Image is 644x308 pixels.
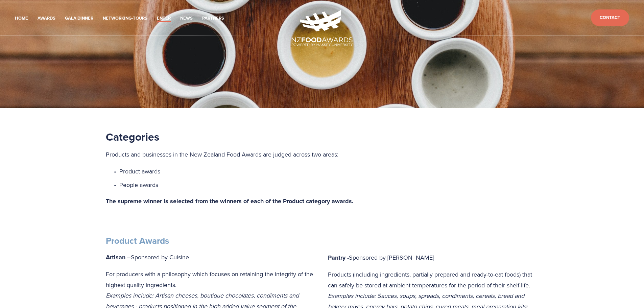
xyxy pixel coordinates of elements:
a: Home [15,15,28,22]
p: Sponsored by [PERSON_NAME] [328,252,539,263]
strong: The supreme winner is selected from the winners of each of the Product category awards. [106,197,354,206]
strong: Pantry - [328,253,349,262]
a: News [180,15,193,22]
a: Awards [38,15,55,22]
a: Partners [202,15,224,22]
p: Products and businesses in the New Zealand Food Awards are judged across two areas: [106,149,539,160]
p: People awards [119,180,539,190]
a: Enter [157,15,171,22]
a: Contact [591,9,629,26]
a: Networking-Tours [103,15,147,22]
p: Product awards [119,166,539,177]
strong: Categories [106,129,159,145]
strong: Artisan – [106,253,131,262]
a: Gala Dinner [65,15,93,22]
strong: Product Awards [106,234,169,247]
p: Sponsored by Cuisine [106,252,316,263]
